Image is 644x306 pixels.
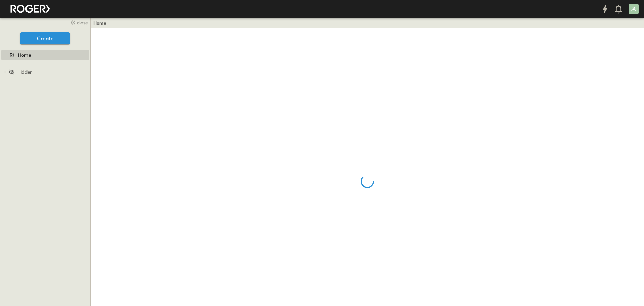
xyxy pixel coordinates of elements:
[1,50,88,60] a: Home
[93,19,110,26] nav: breadcrumbs
[67,17,89,27] button: close
[18,52,31,58] span: Home
[93,19,106,26] a: Home
[20,32,70,44] button: Create
[17,69,33,75] span: Hidden
[77,19,88,26] span: close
